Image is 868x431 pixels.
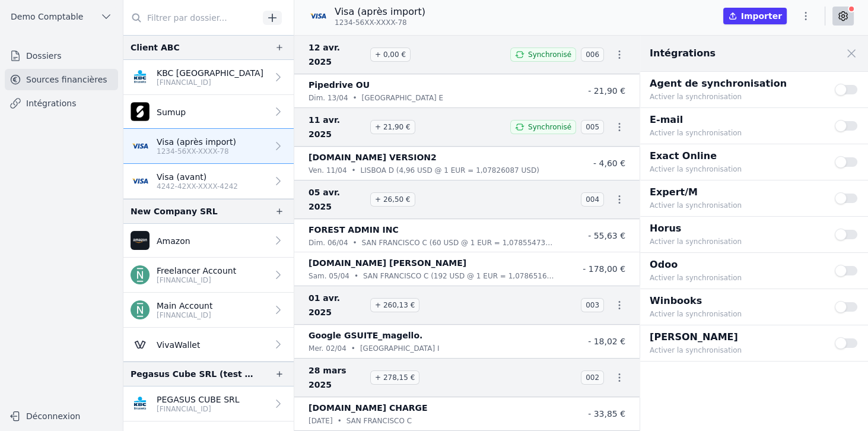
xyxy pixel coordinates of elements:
a: KBC [GEOGRAPHIC_DATA] [FINANCIAL_ID] [123,60,294,95]
p: [FINANCIAL_ID] [157,404,240,414]
img: visa.png [131,172,150,191]
div: • [352,237,357,249]
p: Visa (après import) [335,5,425,19]
img: Amazon.png [131,231,150,250]
input: Filtrer par dossier... [123,7,259,28]
p: Freelancer Account [157,265,236,277]
span: - 33,85 € [588,409,625,419]
p: 4242-42XX-XXXX-4242 [157,182,238,191]
h2: Intégrations [650,46,716,61]
a: PEGASUS CUBE SRL [FINANCIAL_ID] [123,386,294,422]
p: [GEOGRAPHIC_DATA] E [362,92,444,104]
p: [GEOGRAPHIC_DATA] I [360,343,440,354]
p: SAN FRANCISCO C [346,415,412,427]
span: + 26,50 € [370,192,415,207]
p: [PERSON_NAME] [650,330,821,344]
img: KBC_BRUSSELS_KREDBEBB.png [131,68,150,87]
span: 003 [581,298,604,312]
p: Winbooks [650,294,821,308]
p: Horus [650,221,821,236]
button: Demo Comptable [5,7,118,26]
p: Activer la synchronisation [650,91,821,103]
span: 1234-56XX-XXXX-78 [335,18,407,27]
p: Google GSUITE_magello. [309,328,422,343]
p: [DOMAIN_NAME] VERSION2 [309,150,437,164]
span: 005 [581,120,604,134]
p: [FINANCIAL_ID] [157,310,212,320]
span: Synchronisé [528,122,571,132]
button: Déconnexion [5,407,118,426]
span: 28 mars 2025 [309,363,365,392]
div: New Company SRL [131,204,218,218]
p: Odoo [650,258,821,272]
span: 05 avr. 2025 [309,185,365,214]
span: - 18,02 € [588,337,625,346]
p: SAN FRANCISCO C (192 USD @ 1 EUR = 1,078651685 USD) [363,270,554,282]
img: n26.png [131,300,150,319]
span: + 260,13 € [370,298,419,312]
a: Amazon [123,224,294,258]
a: Visa (avant) 4242-42XX-XXXX-4242 [123,164,294,199]
p: Activer la synchronisation [650,236,821,248]
p: Main Account [157,300,212,312]
p: Pipedrive OU [309,78,370,92]
p: FOREST ADMIN INC [309,223,399,237]
p: [DATE] [309,415,333,427]
p: 1234-56XX-XXXX-78 [157,147,236,156]
button: Importer [723,8,787,24]
a: Sources financières [5,69,118,90]
p: mer. 02/04 [309,343,346,354]
span: - 178,00 € [583,264,625,274]
img: Viva-Wallet.webp [131,335,150,354]
p: [FINANCIAL_ID] [157,78,263,87]
p: KBC [GEOGRAPHIC_DATA] [157,67,263,79]
p: dim. 13/04 [309,92,348,104]
span: 11 avr. 2025 [309,113,365,141]
p: Visa (avant) [157,171,238,183]
a: Intégrations [5,93,118,114]
span: Demo Comptable [11,11,83,23]
p: [DOMAIN_NAME] [PERSON_NAME] [309,256,466,270]
a: Dossiers [5,45,118,66]
span: + 21,90 € [370,120,415,134]
p: ven. 11/04 [309,164,346,176]
a: VivaWallet [123,328,294,362]
div: • [354,270,358,282]
div: • [352,92,357,104]
span: - 21,90 € [588,86,625,96]
p: Activer la synchronisation [650,344,821,356]
p: LISBOA D (4,96 USD @ 1 EUR = 1,07826087 USD) [361,164,539,176]
img: apple-touch-icon-1.png [131,102,150,121]
span: - 4,60 € [593,159,625,168]
a: Freelancer Account [FINANCIAL_ID] [123,258,294,293]
img: visa.png [131,137,150,156]
p: [FINANCIAL_ID] [157,275,236,285]
p: Sumup [157,106,186,118]
span: 01 avr. 2025 [309,291,365,319]
span: - 55,63 € [588,231,625,240]
img: visa.png [309,7,328,26]
p: Activer la synchronisation [650,127,821,139]
a: Visa (après import) 1234-56XX-XXXX-78 [123,129,294,164]
p: Activer la synchronisation [650,308,821,320]
a: Sumup [123,95,294,129]
p: Amazon [157,235,190,247]
p: PEGASUS CUBE SRL [157,394,240,405]
p: Activer la synchronisation [650,199,821,211]
div: Client ABC [131,40,180,55]
p: Visa (après import) [157,136,236,148]
span: 002 [581,370,604,385]
img: n26.png [131,265,150,284]
span: + 278,15 € [370,370,419,385]
p: E-mail [650,113,821,127]
p: VivaWallet [157,339,200,351]
div: • [338,415,342,427]
p: Expert/M [650,185,821,199]
span: 004 [581,192,604,207]
p: sam. 05/04 [309,270,349,282]
span: Synchronisé [528,50,571,59]
span: 12 avr. 2025 [309,40,365,69]
p: Agent de synchronisation [650,77,821,91]
img: KBC_BRUSSELS_KREDBEBB.png [131,394,150,413]
a: Main Account [FINANCIAL_ID] [123,293,294,328]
